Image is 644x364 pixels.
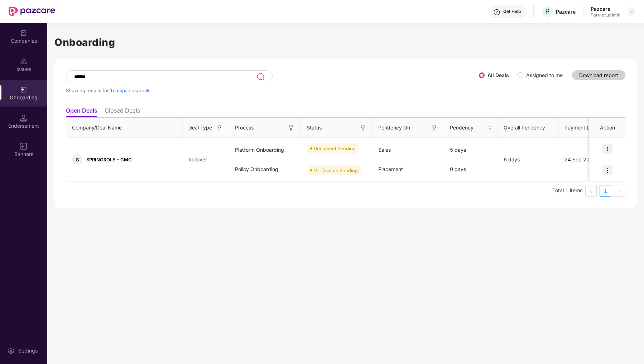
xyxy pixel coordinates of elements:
span: Rollover [183,156,213,162]
a: 1 [600,185,611,196]
img: icon [602,165,612,175]
li: Total 1 items [552,185,582,197]
li: Open Deals [66,107,97,117]
div: 0 days [444,160,498,179]
span: P [545,7,550,16]
img: New Pazcare Logo [9,7,55,16]
span: SPRINGROLE - GMC [86,157,132,162]
li: Closed Deals [105,107,140,117]
span: Payment Done [564,124,601,132]
li: 1 [600,185,611,197]
img: svg+xml;base64,PHN2ZyBpZD0iU2V0dGluZy0yMHgyMCIgeG1sbnM9Imh0dHA6Ly93d3cudzMub3JnLzIwMDAvc3ZnIiB3aW... [8,347,15,354]
img: svg+xml;base64,PHN2ZyBpZD0iRHJvcGRvd24tMzJ4MzIiIHhtbG5zPSJodHRwOi8vd3d3LnczLm9yZy8yMDAwL3N2ZyIgd2... [628,9,634,14]
li: Previous Page [585,185,597,197]
button: Download report [572,70,625,80]
th: Company/Deal Name [66,118,183,138]
span: Pendency [450,124,486,132]
div: Settings [16,347,40,354]
label: Assigned to me [526,72,563,78]
span: Placement [378,166,403,172]
li: Next Page [614,185,625,197]
th: Payment Done [559,118,612,138]
div: Showing results for [66,88,479,93]
div: Policy Onboarding [229,160,301,179]
div: Get Help [503,9,521,14]
img: svg+xml;base64,PHN2ZyBpZD0iSXNzdWVzX2Rpc2FibGVkIiB4bWxucz0iaHR0cDovL3d3dy53My5vcmcvMjAwMC9zdmciIH... [20,58,27,65]
div: S [72,154,83,165]
img: svg+xml;base64,PHN2ZyB3aWR0aD0iMTYiIGhlaWdodD0iMTYiIHZpZXdCb3g9IjAgMCAxNiAxNiIgZmlsbD0ibm9uZSIgeG... [20,143,27,150]
h1: Onboarding [54,34,637,50]
span: right [617,189,622,193]
div: 6 days [498,156,559,164]
label: All Deals [487,72,509,78]
button: left [585,185,597,197]
div: Partner_admin [591,12,620,18]
th: Pendency [444,118,498,138]
img: svg+xml;base64,PHN2ZyB3aWR0aD0iMTYiIGhlaWdodD0iMTYiIHZpZXdCb3g9IjAgMCAxNiAxNiIgZmlsbD0ibm9uZSIgeG... [216,124,223,132]
span: 1 companies/deals [110,88,150,93]
span: left [589,189,593,193]
img: svg+xml;base64,PHN2ZyBpZD0iQ29tcGFuaWVzIiB4bWxucz0iaHR0cDovL3d3dy53My5vcmcvMjAwMC9zdmciIHdpZHRoPS... [20,29,27,37]
img: icon [602,144,612,154]
span: Process [235,124,254,132]
span: Sales [378,147,391,153]
img: svg+xml;base64,PHN2ZyB3aWR0aD0iMjAiIGhlaWdodD0iMjAiIHZpZXdCb3g9IjAgMCAyMCAyMCIgZmlsbD0ibm9uZSIgeG... [20,86,27,93]
div: 24 Sep 2025 [559,156,612,164]
span: Pendency On [378,124,410,132]
div: Platform Onboarding [229,140,301,160]
div: Verification Pending [314,167,358,174]
button: right [614,185,625,197]
div: Pazcare [591,5,620,12]
img: svg+xml;base64,PHN2ZyB3aWR0aD0iMTYiIGhlaWdodD0iMTYiIHZpZXdCb3g9IjAgMCAxNiAxNiIgZmlsbD0ibm9uZSIgeG... [359,124,366,132]
span: Status [307,124,322,132]
th: Action [590,118,625,138]
img: svg+xml;base64,PHN2ZyB3aWR0aD0iMTYiIGhlaWdodD0iMTYiIHZpZXdCb3g9IjAgMCAxNiAxNiIgZmlsbD0ibm9uZSIgeG... [431,124,438,132]
th: Overall Pendency [498,118,559,138]
div: Document Pending [314,145,356,152]
img: svg+xml;base64,PHN2ZyB3aWR0aD0iMTQuNSIgaGVpZ2h0PSIxNC41IiB2aWV3Qm94PSIwIDAgMTYgMTYiIGZpbGw9Im5vbm... [20,114,27,122]
img: svg+xml;base64,PHN2ZyBpZD0iSGVscC0zMngzMiIgeG1sbnM9Imh0dHA6Ly93d3cudzMub3JnLzIwMDAvc3ZnIiB3aWR0aD... [493,9,500,16]
img: svg+xml;base64,PHN2ZyB3aWR0aD0iMjQiIGhlaWdodD0iMjUiIHZpZXdCb3g9IjAgMCAyNCAyNSIgZmlsbD0ibm9uZSIgeG... [256,72,265,81]
div: Pazcare [556,8,576,15]
div: 5 days [444,140,498,160]
img: svg+xml;base64,PHN2ZyB3aWR0aD0iMTYiIGhlaWdodD0iMTYiIHZpZXdCb3g9IjAgMCAxNiAxNiIgZmlsbD0ibm9uZSIgeG... [288,124,295,132]
span: Deal Type [188,124,212,132]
